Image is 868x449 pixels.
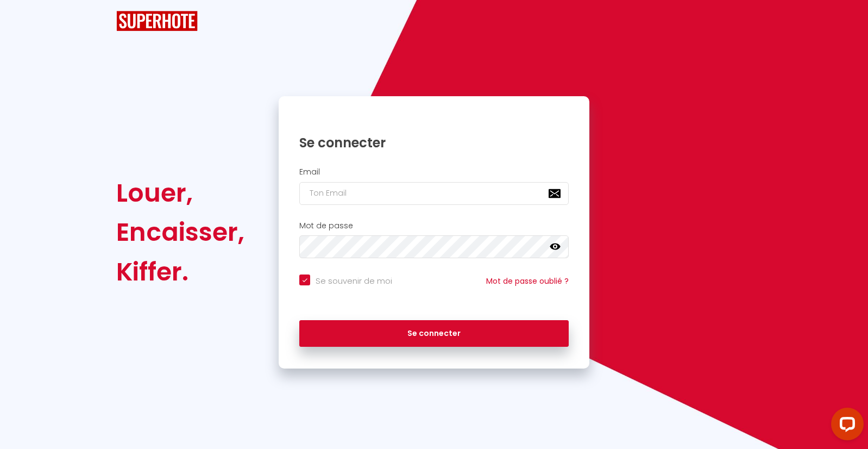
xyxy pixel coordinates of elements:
div: Kiffer. [116,252,244,291]
div: Encaisser, [116,213,244,252]
div: Louer, [116,173,244,213]
iframe: LiveChat chat widget [822,403,868,449]
input: Ton Email [299,182,569,205]
h2: Mot de passe [299,221,569,230]
img: SuperHote logo [116,11,198,31]
a: Mot de passe oublié ? [486,276,569,286]
h1: Se connecter [299,134,569,151]
h2: Email [299,167,569,177]
button: Se connecter [299,320,569,347]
